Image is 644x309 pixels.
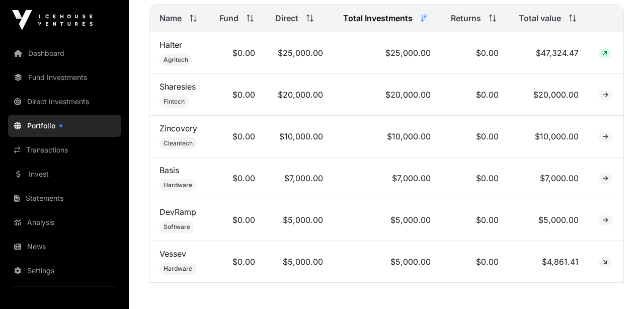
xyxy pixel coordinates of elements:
[509,158,589,199] td: $7,000.00
[159,207,196,217] a: DevRamp
[265,158,333,199] td: $7,000.00
[441,116,508,158] td: $0.00
[8,42,121,64] a: Dashboard
[8,211,121,234] a: Analysis
[509,241,589,283] td: $4,861.41
[12,10,93,30] img: Icehouse Ventures Logo
[8,236,121,258] a: News
[159,12,182,24] span: Name
[265,199,333,241] td: $5,000.00
[159,165,179,175] a: Basis
[164,56,188,64] span: Agritech
[333,32,441,74] td: $25,000.00
[8,187,121,209] a: Statements
[333,158,441,199] td: $7,000.00
[164,265,192,273] span: Hardware
[441,241,508,283] td: $0.00
[509,199,589,241] td: $5,000.00
[441,199,508,241] td: $0.00
[441,32,508,74] td: $0.00
[441,74,508,116] td: $0.00
[333,116,441,158] td: $10,000.00
[209,241,266,283] td: $0.00
[164,98,185,106] span: Fintech
[343,12,413,24] span: Total Investments
[265,116,333,158] td: $10,000.00
[8,260,121,282] a: Settings
[8,66,121,89] a: Fund Investments
[209,74,266,116] td: $0.00
[164,181,192,189] span: Hardware
[509,74,589,116] td: $20,000.00
[164,139,193,147] span: Cleantech
[509,32,589,74] td: $47,324.47
[209,199,266,241] td: $0.00
[209,116,266,158] td: $0.00
[8,115,121,137] a: Portfolio
[265,32,333,74] td: $25,000.00
[209,158,266,199] td: $0.00
[451,12,481,24] span: Returns
[159,249,186,259] a: Vessev
[209,32,266,74] td: $0.00
[8,139,121,161] a: Transactions
[265,74,333,116] td: $20,000.00
[333,199,441,241] td: $5,000.00
[594,261,644,309] iframe: Chat Widget
[275,12,298,24] span: Direct
[441,158,508,199] td: $0.00
[219,12,238,24] span: Fund
[159,123,197,133] a: Zincovery
[333,74,441,116] td: $20,000.00
[164,223,190,231] span: Software
[265,241,333,283] td: $5,000.00
[333,241,441,283] td: $5,000.00
[159,40,182,50] a: Halter
[519,12,561,24] span: Total value
[8,163,121,185] a: Invest
[8,91,121,113] a: Direct Investments
[159,82,196,92] a: Sharesies
[509,116,589,158] td: $10,000.00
